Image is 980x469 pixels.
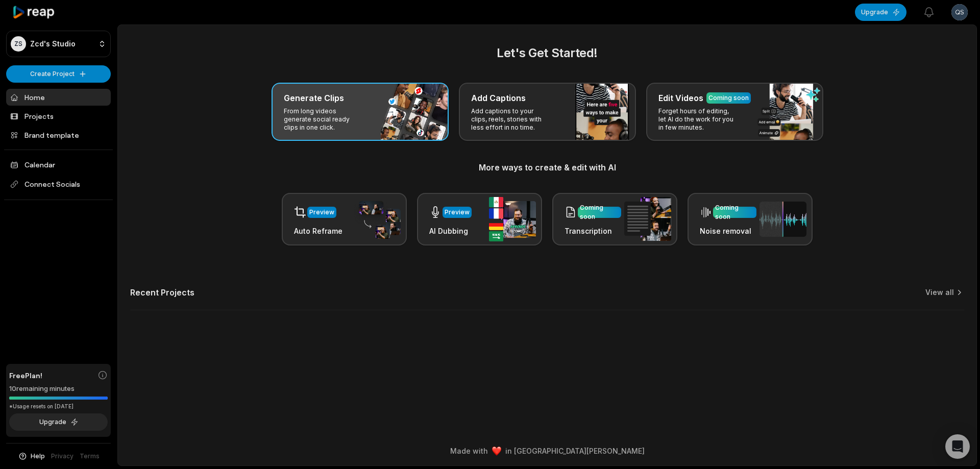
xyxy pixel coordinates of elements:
[127,446,967,456] div: Made with in [GEOGRAPHIC_DATA][PERSON_NAME]
[284,92,344,104] h3: Generate Clips
[80,452,100,461] a: Terms
[945,434,970,459] div: Open Intercom Messenger
[130,44,964,62] h2: Let's Get Started!
[6,65,111,83] button: Create Project
[30,39,76,48] p: Zcd's Studio
[471,92,526,104] h3: Add Captions
[309,208,334,217] div: Preview
[6,156,111,173] a: Calendar
[6,89,111,106] a: Home
[658,107,738,132] p: Forget hours of editing, let AI do the work for you in few minutes.
[31,452,45,461] span: Help
[51,452,73,461] a: Privacy
[284,107,363,132] p: From long videos generate social ready clips in one click.
[925,287,954,298] a: View all
[130,161,964,174] h3: More ways to create & edit with AI
[658,92,703,104] h3: Edit Videos
[624,197,671,241] img: transcription.png
[580,203,619,221] div: Coming soon
[11,36,26,52] div: ZS
[9,403,108,410] div: *Usage resets on [DATE]
[6,108,111,125] a: Projects
[18,452,45,461] button: Help
[471,107,550,132] p: Add captions to your clips, reels, stories with less effort in no time.
[759,202,806,237] img: noise_removal.png
[708,93,749,103] div: Coming soon
[855,4,906,21] button: Upgrade
[429,226,472,236] h3: AI Dubbing
[565,226,621,236] h3: Transcription
[700,226,756,236] h3: Noise removal
[130,287,194,298] h2: Recent Projects
[9,370,42,381] span: Free Plan!
[489,197,536,241] img: ai_dubbing.png
[9,413,108,431] button: Upgrade
[492,447,501,456] img: heart emoji
[445,208,470,217] div: Preview
[715,203,754,221] div: Coming soon
[6,127,111,143] a: Brand template
[6,175,111,193] span: Connect Socials
[354,200,401,239] img: auto_reframe.png
[9,384,108,394] div: 10 remaining minutes
[294,226,342,236] h3: Auto Reframe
